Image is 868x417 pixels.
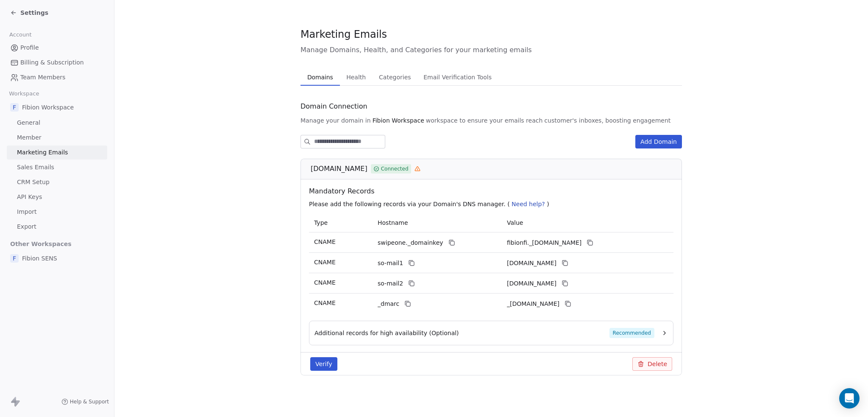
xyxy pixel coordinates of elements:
[20,58,84,67] span: Billing & Subscription
[314,238,336,245] span: CNAME
[7,190,107,204] a: API Keys
[17,118,40,127] span: General
[7,131,107,145] a: Member
[314,259,336,266] span: CNAME
[304,71,337,83] span: Domains
[300,28,387,41] span: Marketing Emails
[426,116,543,125] span: workspace to ensure your emails reach
[17,148,68,157] span: Marketing Emails
[314,328,668,338] button: Additional records for high availability (Optional)Recommended
[6,28,35,41] span: Account
[632,357,672,371] button: Delete
[7,205,107,219] a: Import
[7,56,107,70] a: Billing & Subscription
[22,103,74,112] span: Fibion Workspace
[512,201,545,207] span: Need help?
[507,219,523,226] span: Value
[17,207,36,216] span: Import
[378,299,399,308] span: _dmarc
[373,116,424,125] span: Fibion Workspace
[635,135,682,148] button: Add Domain
[378,219,408,226] span: Hostname
[6,87,43,100] span: Workspace
[22,254,57,263] span: Fibion SENS
[309,186,677,196] span: Mandatory Records
[17,178,50,187] span: CRM Setup
[7,70,107,84] a: Team Members
[7,41,107,55] a: Profile
[17,193,42,202] span: API Keys
[17,163,54,172] span: Sales Emails
[314,279,336,286] span: CNAME
[20,43,39,52] span: Profile
[309,200,677,208] p: Please add the following records via your Domain's DNS manager. ( )
[378,279,403,288] span: so-mail2
[70,398,109,405] span: Help & Support
[507,238,581,247] span: fibionfi._domainkey.swipeone.email
[378,259,403,268] span: so-mail1
[311,164,367,174] span: [DOMAIN_NAME]
[61,398,109,405] a: Help & Support
[7,160,107,174] a: Sales Emails
[10,254,19,263] span: F
[7,116,107,130] a: General
[343,71,369,83] span: Health
[507,299,559,308] span: _dmarc.swipeone.email
[381,165,409,173] span: Connected
[314,329,459,337] span: Additional records for high availability (Optional)
[7,237,75,251] span: Other Workspaces
[310,357,337,371] button: Verify
[10,8,48,17] a: Settings
[300,101,367,112] span: Domain Connection
[839,388,860,409] div: Open Intercom Messenger
[10,103,19,112] span: F
[507,259,556,268] span: fibionfi1.swipeone.email
[376,71,414,83] span: Categories
[300,116,371,125] span: Manage your domain in
[609,328,654,338] span: Recommended
[20,73,65,82] span: Team Members
[7,146,107,160] a: Marketing Emails
[314,218,367,227] p: Type
[7,175,107,189] a: CRM Setup
[300,45,682,55] span: Manage Domains, Health, and Categories for your marketing emails
[314,299,336,306] span: CNAME
[544,116,670,125] span: customer's inboxes, boosting engagement
[20,8,48,17] span: Settings
[7,220,107,234] a: Export
[507,279,556,288] span: fibionfi2.swipeone.email
[420,71,495,83] span: Email Verification Tools
[17,222,36,231] span: Export
[17,133,42,142] span: Member
[378,238,443,247] span: swipeone._domainkey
